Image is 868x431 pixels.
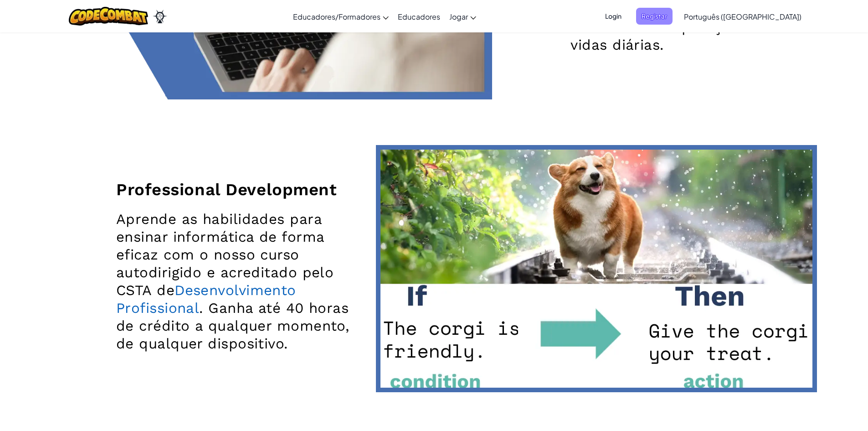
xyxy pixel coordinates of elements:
[679,4,806,29] a: Português ([GEOGRAPHIC_DATA])
[393,4,445,29] a: Educadores
[636,8,673,25] button: Registar
[288,4,393,29] a: Educadores/Formadores
[449,12,468,21] span: Jogar
[116,282,296,317] a: Desenvolvimento Profissional
[116,178,362,201] h2: Professional Development
[445,4,481,29] a: Jogar
[116,210,362,353] : Aprende as habilidades para ensinar informática de forma eficaz com o nosso curso autodirigido e ...
[69,7,149,26] img: CodeCombat logo
[153,10,167,23] img: Ozaria
[684,12,801,21] span: Português ([GEOGRAPHIC_DATA])
[600,8,627,25] button: Login
[293,12,380,21] span: Educadores/Formadores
